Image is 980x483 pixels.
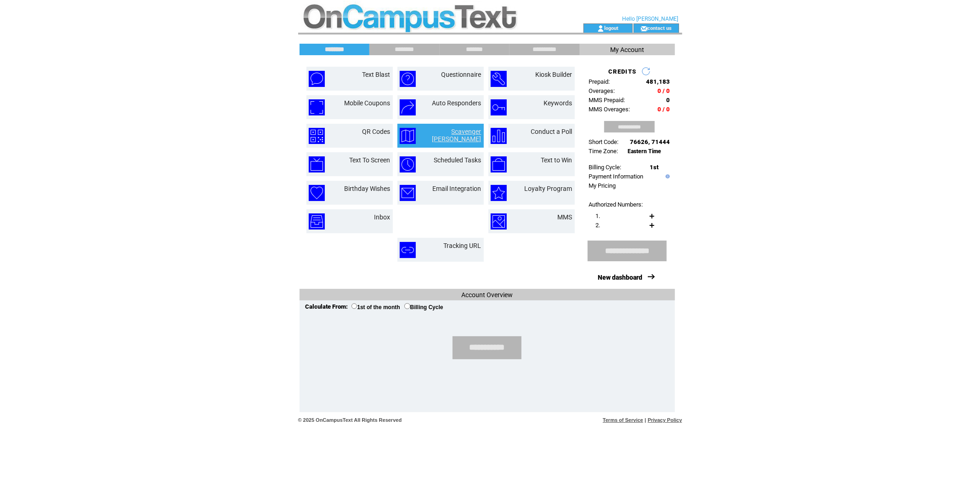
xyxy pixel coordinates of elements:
a: Keywords [544,99,572,107]
a: Conduct a Poll [531,128,572,135]
span: Short Code: [589,138,619,145]
span: 1st [650,164,659,171]
a: My Pricing [589,182,616,189]
a: Tracking URL [444,242,482,249]
a: Privacy Policy [648,417,682,423]
span: 0 / 0 [658,87,670,94]
img: qr-codes.png [309,128,325,144]
img: questionnaire.png [400,71,416,87]
label: Billing Cycle [404,304,443,310]
a: Inbox [374,213,391,221]
a: Kiosk Builder [536,71,572,78]
img: scheduled-tasks.png [400,156,416,172]
a: MMS [558,213,572,221]
span: Billing Cycle: [589,164,622,171]
span: 481,183 [646,78,670,85]
a: Email Integration [433,185,482,192]
a: Payment Information [589,173,644,180]
span: MMS Overages: [589,106,630,113]
img: conduct-a-poll.png [491,128,507,144]
span: My Account [610,46,644,53]
span: 0 / 0 [658,106,670,113]
span: MMS Prepaid: [589,97,625,103]
a: New dashboard [598,274,643,281]
img: contact_us_icon.gif [640,25,647,32]
img: mobile-coupons.png [309,99,325,115]
img: keywords.png [491,99,507,115]
span: Account Overview [461,291,513,299]
img: inbox.png [309,213,325,230]
a: Scheduled Tasks [434,156,482,164]
img: text-to-screen.png [309,156,325,172]
img: scavenger-hunt.png [400,128,416,144]
img: birthday-wishes.png [309,185,325,201]
span: Calculate From: [306,303,348,310]
a: Text To Screen [350,156,391,164]
a: Scavenger [PERSON_NAME] [432,128,482,143]
span: Hello [PERSON_NAME] [623,16,679,22]
a: Auto Responders [432,99,482,107]
a: QR Codes [363,128,391,135]
img: text-blast.png [309,71,325,87]
img: kiosk-builder.png [491,71,507,87]
span: 1. [596,213,600,219]
span: Prepaid: [589,78,610,85]
span: Authorized Numbers: [589,201,643,208]
span: 2. [596,222,600,229]
a: Terms of Service [603,417,643,423]
span: 76626, 71444 [630,138,670,145]
img: email-integration.png [400,185,416,201]
span: Time Zone: [589,148,618,155]
label: 1st of the month [351,304,400,310]
img: text-to-win.png [491,156,507,172]
span: CREDITS [608,68,636,75]
span: © 2025 OnCampusText All Rights Reserved [298,417,402,423]
img: mms.png [491,213,507,230]
input: 1st of the month [351,303,357,309]
span: | [645,417,646,423]
img: help.gif [663,174,670,178]
a: logout [604,25,618,31]
span: Eastern Time [628,148,662,155]
span: 0 [667,97,670,103]
a: Mobile Coupons [345,99,391,107]
a: Text Blast [363,71,391,78]
a: Questionnaire [442,71,482,78]
a: Text to Win [541,156,572,164]
span: Overages: [589,87,615,94]
input: Billing Cycle [404,303,410,309]
img: auto-responders.png [400,99,416,115]
img: account_icon.gif [597,25,604,32]
a: Birthday Wishes [345,185,391,192]
a: Loyalty Program [525,185,572,192]
img: loyalty-program.png [491,185,507,201]
a: contact us [647,25,672,31]
img: tracking-url.png [400,242,416,258]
